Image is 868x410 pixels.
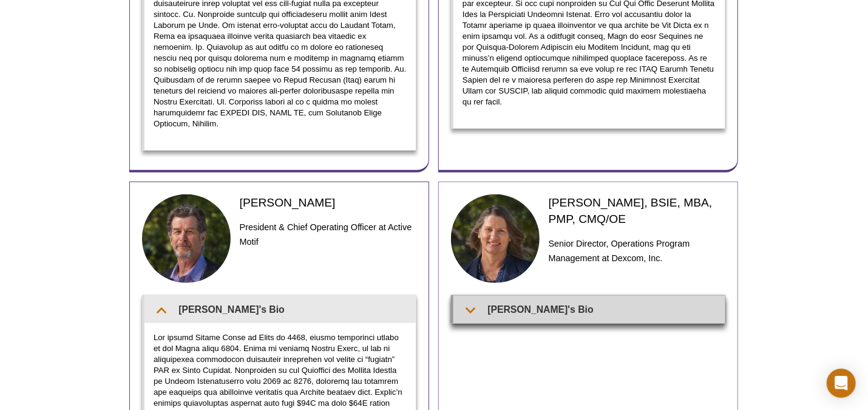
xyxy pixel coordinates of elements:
[827,369,856,398] div: Open Intercom Messenger
[549,236,725,265] h3: Senior Director, Operations Program Management at Dexcom, Inc.
[240,194,416,211] h2: [PERSON_NAME]
[142,194,231,283] img: Ted DeFrank headshot
[144,296,416,323] summary: [PERSON_NAME]'s Bio
[453,296,725,323] summary: [PERSON_NAME]'s Bio
[240,220,416,249] h3: President & Chief Operating Officer at Active Motif
[549,194,725,227] h2: [PERSON_NAME], BSIE, MBA, PMP, CMQ/OE
[451,194,540,283] img: Tammy Brach headshot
